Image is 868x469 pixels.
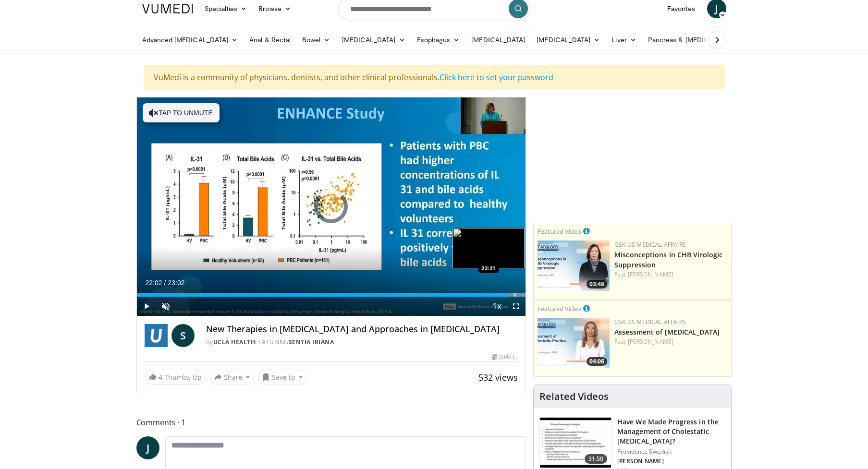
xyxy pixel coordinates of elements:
button: Play [137,297,156,316]
button: Fullscreen [506,297,526,316]
span: 532 views [478,372,518,383]
a: 03:48 [538,241,610,291]
a: Sentia Iriana [289,338,334,346]
a: Assessment of [MEDICAL_DATA] [614,327,720,337]
a: [PERSON_NAME] [628,337,673,346]
img: UCLA Health [145,324,168,347]
a: Liver [606,30,642,49]
a: 04:06 [538,318,610,368]
button: Save to [258,370,307,385]
a: S [171,324,195,347]
span: 04:06 [587,357,607,366]
a: GSK US Medical Affairs [614,241,686,249]
img: c13dd430-fc9f-496f-aa6a-d3538050701f.150x105_q85_crop-smart_upscale.jpg [540,418,611,468]
video-js: Video Player [137,97,526,316]
div: VuMedi is a community of physicians, dentists, and other clinical professionals. [144,65,725,89]
h4: New Therapies in [MEDICAL_DATA] and Approaches in [MEDICAL_DATA] [206,324,518,335]
img: image.jpeg [452,228,525,268]
h3: Have We Made Progress in the Management of Cholestatic [MEDICAL_DATA]? [617,417,725,446]
a: Pancreas & [MEDICAL_DATA] [642,30,755,49]
button: Unmute [156,297,175,316]
div: [DATE] [492,353,518,361]
button: Playback Rate [487,297,506,316]
a: [MEDICAL_DATA] [531,30,606,49]
a: Click here to set your password [440,72,553,83]
a: [PERSON_NAME] [628,270,673,278]
button: Share [210,370,255,385]
span: 4 [159,373,162,382]
img: 59d1e413-5879-4b2e-8b0a-b35c7ac1ec20.jpg.150x105_q85_crop-smart_upscale.jpg [538,241,610,291]
span: 03:48 [587,280,607,289]
p: Providence Swedish [617,448,725,456]
p: [PERSON_NAME] [617,457,725,465]
img: VuMedi Logo [142,4,193,13]
span: / [164,279,166,287]
span: 23:02 [168,279,184,287]
a: J [136,436,159,459]
small: Featured Video [538,227,581,236]
div: Progress Bar [137,293,526,297]
small: Featured Video [538,304,581,313]
a: GSK US Medical Affairs [614,318,686,326]
a: [MEDICAL_DATA] [465,30,531,49]
a: Esophagus [411,30,466,49]
h4: Related Videos [539,391,609,402]
iframe: Advertisement [561,97,705,217]
span: Comments 1 [136,416,526,429]
a: 4 Thumbs Up [145,370,206,385]
a: UCLA Health [213,338,256,346]
a: [MEDICAL_DATA] [336,30,411,49]
a: Advanced [MEDICAL_DATA] [136,30,244,49]
img: 31b7e813-d228-42d3-be62-e44350ef88b5.jpg.150x105_q85_crop-smart_upscale.jpg [538,318,610,368]
div: Feat. [614,270,727,279]
button: Tap to unmute [143,103,220,122]
a: Misconceptions in CHB Virologic Suppression [614,250,722,269]
div: Feat. [614,337,727,346]
span: 22:02 [146,279,162,287]
a: Bowel [296,30,336,49]
a: Anal & Rectal [244,30,296,49]
span: 31:50 [585,454,608,464]
div: By FEATURING [206,338,518,347]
